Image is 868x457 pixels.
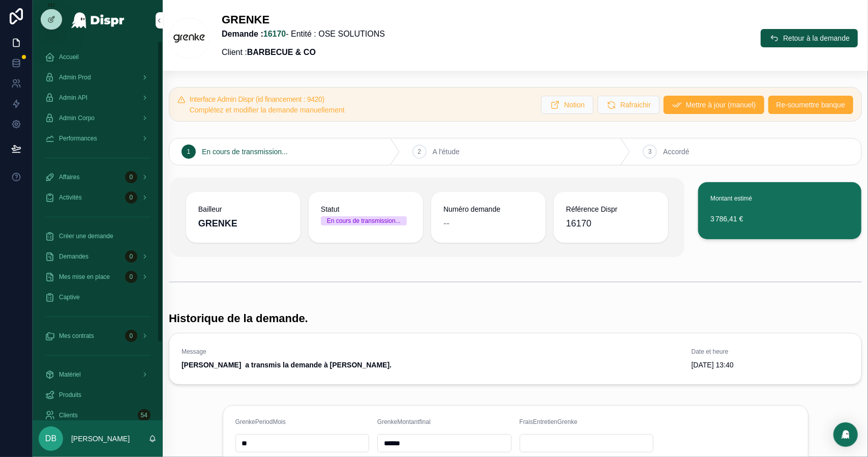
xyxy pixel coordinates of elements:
[39,68,157,87] a: Admin Prod
[198,204,288,214] span: Bailleur
[247,48,316,56] strong: BARBECUE & CO
[59,134,97,142] span: Performances
[39,327,157,345] a: Mes contrats0
[39,109,157,127] a: Admin Corpo
[71,12,125,28] img: App logo
[125,330,137,342] div: 0
[59,94,87,102] span: Admin API
[686,100,756,110] span: Mettre à jour (manuel)
[664,96,764,114] button: Mettre à jour (manuel)
[59,391,81,399] span: Produits
[138,409,151,421] div: 54
[597,96,660,114] button: Rafraichir
[768,96,853,114] button: Re-soumettre banque
[125,171,137,183] div: 0
[39,406,157,424] a: Clients54
[417,148,421,156] span: 2
[443,204,533,214] span: Numéro demande
[321,204,411,214] span: Statut
[59,232,113,240] span: Créer une demande
[433,147,460,157] span: A l'étude
[692,360,849,370] span: [DATE] 13:40
[235,418,286,425] span: GrenkePeriodMois
[39,268,157,286] a: Mes mise en place0
[710,195,752,202] span: Montant estimé
[39,129,157,148] a: Performances
[39,48,157,66] a: Accueil
[39,188,157,207] a: Activités0
[222,46,385,59] p: Client :
[663,147,689,157] span: Accordé
[327,216,401,225] div: En cours de transmission...
[198,218,237,228] strong: GRENKE
[59,370,81,379] span: Matériel
[39,168,157,186] a: Affaires0
[190,105,533,115] div: Complétez et modifier la demande manuellement
[541,96,593,114] button: Notion
[59,411,78,419] span: Clients
[39,89,157,107] a: Admin API
[202,147,288,157] span: En cours de transmission...
[182,361,392,369] strong: [PERSON_NAME] a transmis la demande à [PERSON_NAME].
[71,434,130,444] p: [PERSON_NAME]
[59,252,88,261] span: Demandes
[33,41,163,420] div: scrollable content
[222,12,385,28] h1: GRENKE
[648,148,652,156] span: 3
[187,148,191,156] span: 1
[59,73,91,81] span: Admin Prod
[620,100,651,110] span: Rafraichir
[520,418,578,425] span: FraisEntretienGrenke
[39,227,157,245] a: Créer une demande
[182,348,679,356] span: Message
[564,100,584,110] span: Notion
[222,28,385,40] p: - Entité : OSE SOLUTIONS
[125,271,137,283] div: 0
[776,100,845,110] span: Re-soumettre banque
[169,311,308,327] h1: Historique de la demande.
[263,30,286,38] a: 16170
[59,114,95,122] span: Admin Corpo
[222,30,286,38] strong: Demande :
[59,293,80,301] span: Captive
[59,332,94,340] span: Mes contrats
[710,214,849,224] span: 3 786,41 €
[39,247,157,266] a: Demandes0
[377,418,431,425] span: GrenkeMontantfinal
[190,96,533,103] h5: Interface Admin Dispr (id financement : 9420)
[566,216,591,231] span: 16170
[125,191,137,204] div: 0
[783,33,850,43] span: Retour à la demande
[59,273,110,281] span: Mes mise en place
[566,204,656,214] span: Référence Dispr
[39,386,157,404] a: Produits
[39,288,157,306] a: Captive
[761,29,858,47] button: Retour à la demande
[443,216,450,231] span: --
[59,193,82,202] span: Activités
[125,250,137,263] div: 0
[692,348,849,356] span: Date et heure
[833,422,858,447] div: Open Intercom Messenger
[59,53,79,61] span: Accueil
[39,365,157,384] a: Matériel
[190,106,345,114] span: Complétez et modifier la demande manuellement
[45,433,56,445] span: DB
[59,173,79,181] span: Affaires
